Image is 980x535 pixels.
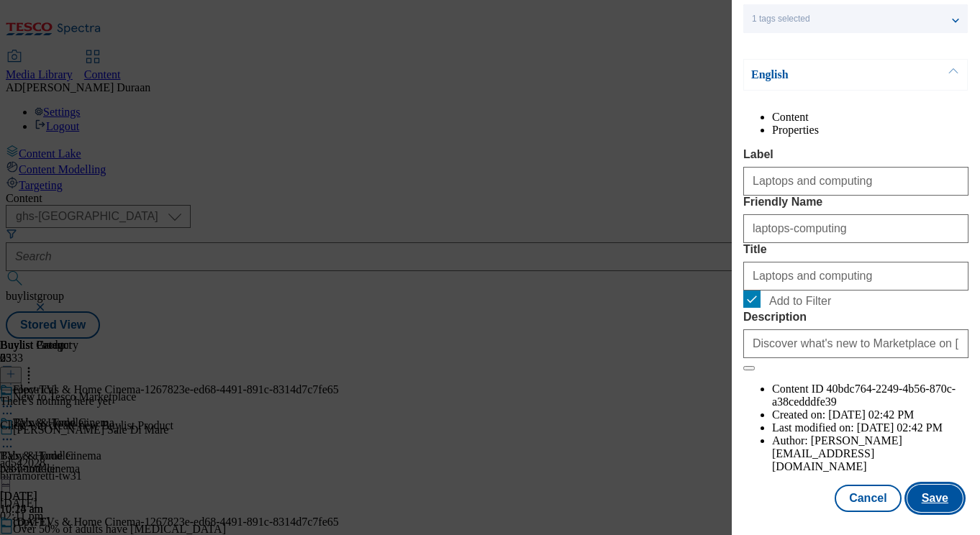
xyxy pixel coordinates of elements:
input: Enter Title [743,262,968,291]
li: Created on: [772,408,968,421]
input: Enter Friendly Name [743,214,968,243]
label: Friendly Name [743,196,968,209]
span: [DATE] 02:42 PM [828,408,914,421]
p: English [751,68,902,82]
label: Description [743,311,968,324]
button: Save [907,485,963,512]
input: Enter Label [743,167,968,196]
li: Properties [772,124,968,137]
span: 40bdc764-2249-4b56-870c-a38cedddfe39 [772,383,956,408]
label: Title [743,243,968,256]
span: [PERSON_NAME][EMAIL_ADDRESS][DOMAIN_NAME] [772,434,902,472]
button: 1 tags selected [743,4,968,33]
span: [DATE] 02:42 PM [857,421,943,434]
li: Author: [772,434,968,473]
li: Content ID [772,383,968,408]
span: Add to Filter [769,295,831,308]
input: Enter Description [743,329,968,358]
label: Label [743,148,968,161]
li: Last modified on: [772,421,968,434]
button: Cancel [835,485,901,512]
span: 1 tags selected [752,14,810,24]
li: Content [772,111,968,124]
